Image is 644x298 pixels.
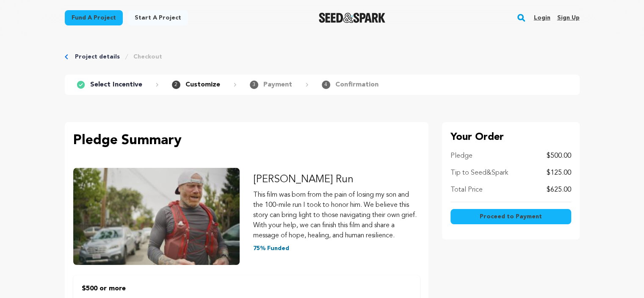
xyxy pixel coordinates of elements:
[263,80,292,90] p: Payment
[90,80,142,90] p: Select Incentive
[82,284,412,294] p: $500 or more
[547,185,571,195] p: $625.00
[451,209,571,224] button: Proceed to Payment
[253,173,420,187] p: [PERSON_NAME] Run
[319,13,385,23] img: Seed&Spark Logo Dark Mode
[73,168,240,265] img: Ryan’s Run image
[172,81,180,89] span: 2
[128,10,188,25] a: Start a project
[547,151,571,161] p: $500.00
[65,10,123,25] a: Fund a project
[75,53,120,61] a: Project details
[557,11,579,25] a: Sign up
[133,53,162,61] a: Checkout
[451,168,508,178] p: Tip to Seed&Spark
[533,11,550,25] a: Login
[322,81,330,89] span: 4
[319,13,385,23] a: Seed&Spark Homepage
[253,244,420,253] p: 75% Funded
[451,131,571,144] p: Your Order
[451,185,483,195] p: Total Price
[480,212,542,221] span: Proceed to Payment
[335,80,379,90] p: Confirmation
[451,151,473,161] p: Pledge
[73,131,420,151] p: Pledge Summary
[185,80,220,90] p: Customize
[547,168,571,178] p: $125.00
[65,53,580,61] div: Breadcrumb
[253,190,420,241] p: This film was born from the pain of losing my son and the 100-mile run I took to honor him. We be...
[250,81,258,89] span: 3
